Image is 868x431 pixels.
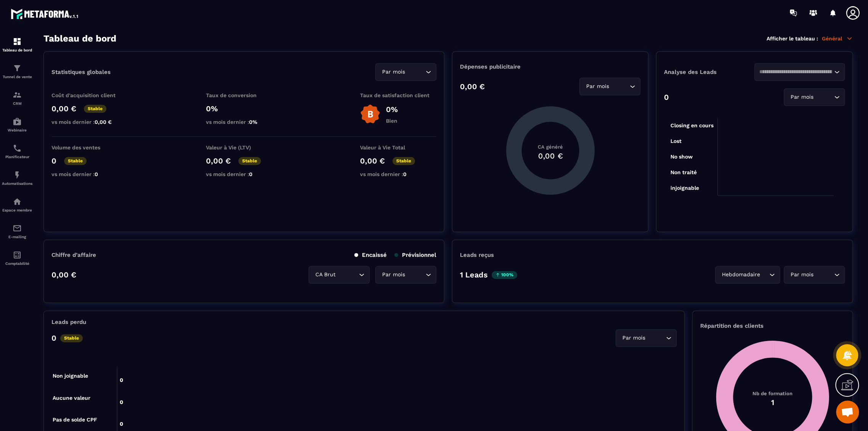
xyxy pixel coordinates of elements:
[64,157,87,165] p: Stable
[720,271,762,279] span: Hebdomadaire
[664,93,669,102] p: 0
[403,171,407,177] span: 0
[611,82,628,91] input: Search for option
[206,119,282,125] p: vs mois dernier :
[2,155,32,159] p: Planificateur
[360,156,385,165] p: 0,00 €
[309,266,370,284] div: Search for option
[13,117,22,126] img: automations
[407,68,424,76] input: Search for option
[53,373,88,379] tspan: Non joignable
[51,156,56,165] p: 0
[375,63,436,81] div: Search for option
[762,271,767,279] input: Search for option
[360,171,436,177] p: vs mois dernier :
[84,105,106,113] p: Stable
[2,235,32,239] p: E-mailing
[13,144,22,153] img: scheduler
[2,101,32,106] p: CRM
[2,181,32,186] p: Automatisations
[815,271,832,279] input: Search for option
[375,266,436,284] div: Search for option
[380,271,407,279] span: Par mois
[2,58,32,85] a: formationformationTunnel de vente
[670,138,681,144] tspan: Lost
[13,90,22,99] img: formation
[407,271,424,279] input: Search for option
[206,171,282,177] p: vs mois dernier :
[784,88,845,106] div: Search for option
[460,63,640,70] p: Dépenses publicitaire
[386,105,398,114] p: 0%
[767,35,818,42] p: Afficher le tableau :
[380,68,407,76] span: Par mois
[700,322,845,329] p: Répartition des clients
[2,138,32,165] a: schedulerschedulerPlanificateur
[836,401,859,423] a: Mở cuộc trò chuyện
[206,156,231,165] p: 0,00 €
[492,271,517,279] p: 100%
[616,329,677,347] div: Search for option
[51,104,76,113] p: 0,00 €
[2,165,32,191] a: automationsautomationsAutomatisations
[13,37,22,46] img: formation
[647,334,664,342] input: Search for option
[249,119,257,125] span: 0%
[2,31,32,58] a: formationformationTableau de bord
[95,171,98,177] span: 0
[620,334,647,342] span: Par mois
[2,261,32,266] p: Comptabilité
[43,33,116,44] h3: Tableau de bord
[51,171,128,177] p: vs mois dernier :
[51,252,96,258] p: Chiffre d’affaire
[13,64,22,73] img: formation
[2,75,32,79] p: Tunnel de vente
[249,171,252,177] span: 0
[360,104,380,124] img: b-badge-o.b3b20ee6.svg
[51,319,86,325] p: Leads perdu
[360,92,436,98] p: Taux de satisfaction client
[53,417,97,423] tspan: Pas de solde CPF
[60,334,83,342] p: Stable
[715,266,780,284] div: Search for option
[670,154,693,160] tspan: No show
[354,252,387,258] p: Encaissé
[789,271,815,279] span: Par mois
[460,82,485,91] p: 0,00 €
[51,119,128,125] p: vs mois dernier :
[51,144,128,151] p: Volume des ventes
[2,111,32,138] a: automationsautomationsWebinaire
[460,270,488,279] p: 1 Leads
[670,185,699,191] tspan: injoignable
[2,48,32,52] p: Tableau de bord
[206,104,282,113] p: 0%
[670,122,713,129] tspan: Closing en cours
[51,92,128,98] p: Coût d'acquisition client
[53,394,90,401] tspan: Aucune valeur
[13,250,22,260] img: accountant
[759,68,832,76] input: Search for option
[789,93,815,101] span: Par mois
[206,92,282,98] p: Taux de conversion
[238,157,261,165] p: Stable
[784,266,845,284] div: Search for option
[386,118,398,124] p: Bien
[394,252,436,258] p: Prévisionnel
[815,93,832,101] input: Search for option
[664,69,754,75] p: Analyse des Leads
[95,119,112,125] span: 0,00 €
[584,82,611,91] span: Par mois
[754,63,845,81] div: Search for option
[460,252,494,258] p: Leads reçus
[360,144,436,151] p: Valeur à Vie Total
[2,245,32,271] a: accountantaccountantComptabilité
[13,170,22,179] img: automations
[13,224,22,233] img: email
[579,78,640,95] div: Search for option
[822,35,853,42] p: Général
[313,271,337,279] span: CA Brut
[206,144,282,151] p: Valeur à Vie (LTV)
[2,208,32,212] p: Espace membre
[13,197,22,206] img: automations
[392,157,415,165] p: Stable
